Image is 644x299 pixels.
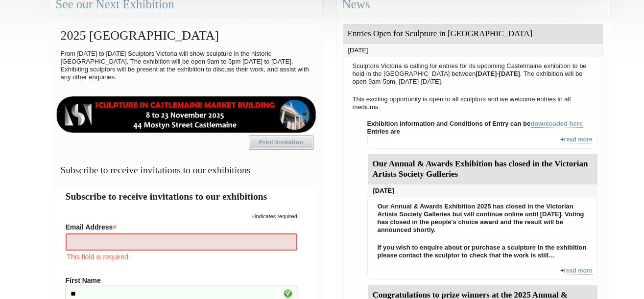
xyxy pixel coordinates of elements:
[348,60,598,88] p: Sculptors Victoria is calling for entries for its upcoming Castelmaine exhibition to be held in t...
[66,276,297,284] label: First Name
[367,136,598,149] div: +
[368,184,597,197] div: [DATE]
[343,24,603,44] div: Entries Open for Sculpture in [GEOGRAPHIC_DATA]
[66,189,307,204] h2: Subscribe to receive invitations to our exhibitions
[66,252,297,262] div: This field is required.
[249,136,313,149] a: Print Invitation
[66,220,297,232] label: Email Address
[564,136,592,143] a: read more
[343,44,603,57] div: [DATE]
[66,211,297,220] div: indicates required
[530,120,583,128] a: downloaded here
[348,93,598,114] p: This exciting opportunity is open to all sculptors and we welcome entries in all mediums.
[56,23,317,47] h2: 2025 [GEOGRAPHIC_DATA]
[564,267,592,275] a: read more
[373,241,593,262] p: If you wish to enquire about or purchase a sculpture in the exhibition please contact the sculpto...
[373,200,593,236] p: Our Annual & Awards Exhibition 2025 has closed in the Victorian Artists Society Galleries but wil...
[56,96,317,133] img: castlemaine-ldrbd25v2.png
[56,161,317,180] h3: Subscribe to receive invitations to our exhibitions
[367,267,598,280] div: +
[476,70,520,77] strong: [DATE]-[DATE]
[56,47,317,84] p: From [DATE] to [DATE] Sculptors Victoria will show sculpture in the historic [GEOGRAPHIC_DATA]. T...
[367,120,583,128] strong: Exhibition information and Conditions of Entry can be
[368,154,597,184] div: Our Annual & Awards Exhibition has closed in the Victorian Artists Society Galleries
